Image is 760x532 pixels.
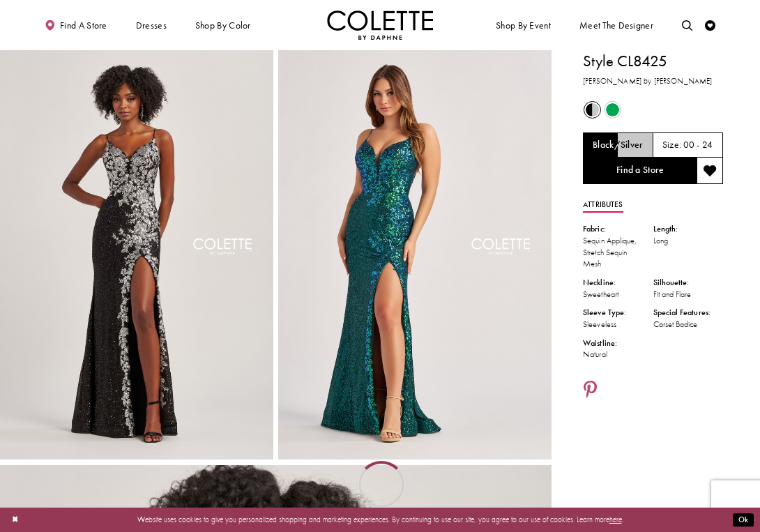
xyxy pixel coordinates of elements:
[278,50,552,459] img: Style CL8425 Colette by Daphne #1 default Emerald frontface vertical picture
[583,235,653,270] div: Sequin Applique, Stretch Sequin Mesh
[733,513,754,526] button: Submit Dialog
[583,307,653,319] div: Sleeve Type:
[278,50,552,459] a: Full size Style CL8425 Colette by Daphne #1 default Emerald frontface vertical picture
[583,50,723,73] h1: Style CL8425
[583,277,653,289] div: Neckline:
[583,289,653,301] div: Sweetheart
[583,337,653,349] div: Waistline:
[583,349,653,360] div: Natural
[42,10,109,40] a: Find a store
[195,20,251,31] span: Shop by color
[702,10,718,40] a: Check Wishlist
[653,277,723,289] div: Silhouette:
[653,235,723,247] div: Long
[136,20,167,31] span: Dresses
[583,223,653,235] div: Fabric:
[583,319,653,330] div: Sleeveless
[6,510,24,529] button: Close Dialog
[583,75,723,87] h3: [PERSON_NAME] by [PERSON_NAME]
[662,139,681,151] span: Size:
[327,10,433,40] img: Colette by Daphne
[76,512,684,526] p: Website uses cookies to give you personalized shopping and marketing experiences. By continuing t...
[192,10,253,40] span: Shop by color
[653,289,723,301] div: Fit and Flare
[493,10,553,40] span: Shop By Event
[609,515,622,524] a: here
[593,140,644,151] h5: Chosen color
[653,223,723,235] div: Length:
[683,140,713,151] h5: 00 - 24
[653,307,723,319] div: Special Features:
[583,197,623,213] a: Attributes
[583,100,723,120] div: Product color controls state depends on size chosen
[583,158,697,184] a: Find a Store
[653,319,723,330] div: Corset Bodice
[60,20,107,31] span: Find a store
[603,100,622,119] div: Emerald
[583,381,598,401] a: Share using Pinterest - Opens in new tab
[583,100,602,119] div: Black/Silver
[697,158,723,184] button: Add to wishlist
[327,10,433,40] a: Visit Home Page
[679,10,695,40] a: Toggle search
[579,20,653,31] span: Meet the designer
[496,20,551,31] span: Shop By Event
[133,10,169,40] span: Dresses
[577,10,656,40] a: Meet the designer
